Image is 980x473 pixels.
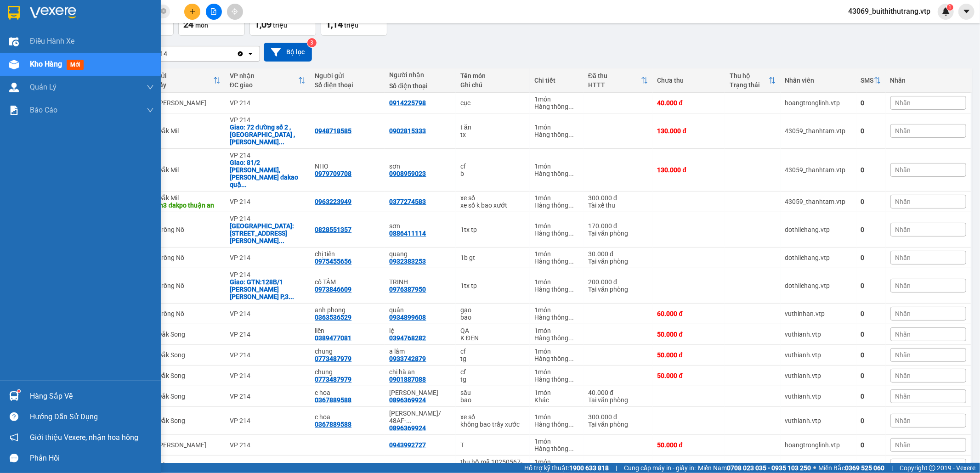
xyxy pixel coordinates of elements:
[460,131,525,138] div: tx
[315,163,380,170] div: NHO
[241,181,247,188] span: ...
[460,194,525,202] div: xe số
[147,81,213,89] div: ĐC lấy
[460,368,525,376] div: cf
[534,202,579,209] div: Hàng thông thường
[861,127,881,135] div: 0
[230,159,306,188] div: Giao: 81/2 ng văn giai,phương đakao quận 1
[785,462,852,469] div: nguyenthihongthuy.vtp
[524,463,609,473] span: Hỗ trợ kỹ thuật:
[861,351,881,359] div: 0
[315,348,380,355] div: chung
[460,376,525,383] div: tg
[861,393,881,400] div: 0
[588,286,648,293] div: Tại văn phòng
[230,215,306,222] div: VP 214
[390,250,451,258] div: quang
[230,116,306,124] div: VP 214
[30,432,138,443] span: Giới thiệu Vexere, nhận hoa hồng
[460,124,525,131] div: t ăn
[390,410,451,424] div: ngọc anh/ 48AF- 015.88
[460,348,525,355] div: cf
[390,71,451,79] div: Người nhận
[390,286,426,293] div: 0976387950
[30,104,57,116] span: Báo cáo
[534,286,579,293] div: Hàng thông thường
[460,421,525,428] div: không bao trầy xước
[147,462,220,469] div: PV Đắk Mil
[315,258,351,265] div: 0975455656
[390,368,451,376] div: chị hà an
[230,254,306,261] div: VP 214
[9,106,19,115] img: solution-icon
[895,99,911,107] span: Nhãn
[315,413,380,421] div: c hoa
[861,282,881,289] div: 0
[390,198,426,205] div: 0377274583
[390,230,426,237] div: 0886411114
[315,170,351,177] div: 0979709708
[534,103,579,110] div: Hàng thông thường
[785,282,852,289] div: dothilehang.vtp
[143,68,225,93] th: Toggle SortBy
[657,351,720,359] div: 50.000 đ
[315,389,380,396] div: c hoa
[958,4,974,20] button: caret-down
[9,391,19,401] img: warehouse-icon
[147,351,220,359] div: PV Đắk Song
[279,237,284,244] span: ...
[534,194,579,202] div: 1 món
[315,278,380,286] div: cô TÂM
[785,331,852,338] div: vuthianh.vtp
[195,22,208,29] span: món
[230,222,306,244] div: Giao: 22 đường 53 khu phố hiệp phước, long trường, thủ đức
[8,6,20,20] img: logo-vxr
[230,393,306,400] div: VP 214
[390,163,451,170] div: sơn
[183,19,193,30] span: 24
[230,331,306,338] div: VP 214
[460,355,525,362] div: tg
[534,170,579,177] div: Hàng thông thường
[273,22,287,29] span: triệu
[698,463,811,473] span: Miền Nam
[568,314,574,321] span: ...
[230,278,306,300] div: Giao: GTN:128B/1 nguyễn chí thanh P,3 Q,10
[534,389,579,396] div: 1 món
[568,355,574,362] span: ...
[534,376,579,383] div: Hàng thông thường
[785,417,852,424] div: vuthianh.vtp
[785,393,852,400] div: vuthianh.vtp
[895,166,911,174] span: Nhãn
[730,72,769,79] div: Thu hộ
[785,254,852,261] div: dothilehang.vtp
[147,127,220,135] div: PV Đắk Mil
[390,278,451,286] div: TRINH
[255,19,272,30] span: 1,09
[147,372,220,379] div: PV Đắk Song
[861,254,881,261] div: 0
[657,127,720,135] div: 130.000 đ
[568,421,574,428] span: ...
[616,463,617,473] span: |
[315,198,351,205] div: 0963223949
[588,230,648,237] div: Tại văn phòng
[861,77,874,84] div: SMS
[534,230,579,237] div: Hàng thông thường
[315,368,380,376] div: chung
[730,81,769,89] div: Trạng thái
[861,331,881,338] div: 0
[813,466,816,470] span: ⚪️
[534,131,579,138] div: Hàng thông thường
[657,372,720,379] div: 50.000 đ
[230,310,306,317] div: VP 214
[307,38,317,47] sup: 3
[390,306,451,314] div: quân
[390,389,451,396] div: ngọc anh
[10,454,18,462] span: message
[17,390,20,393] sup: 1
[588,421,648,428] div: Tại văn phòng
[147,202,220,209] div: DĐ: n3 đakpo thuận an
[189,8,196,15] span: plus
[588,81,640,89] div: HTTT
